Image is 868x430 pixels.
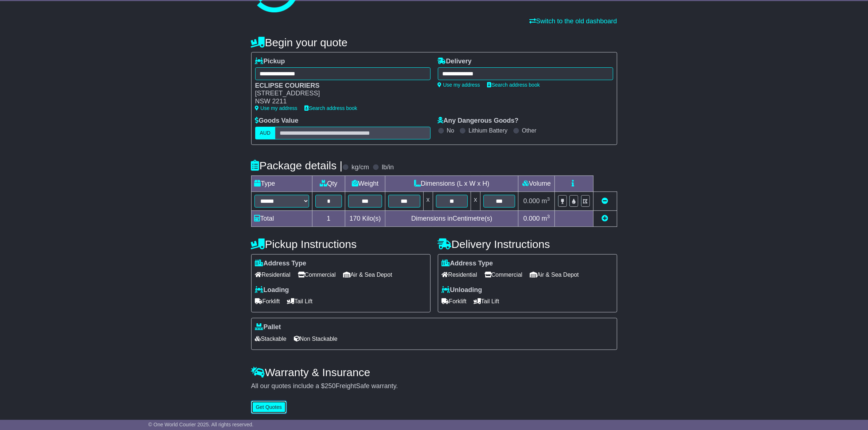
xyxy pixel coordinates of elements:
span: Tail Lift [287,296,313,307]
td: 1 [312,210,345,226]
a: Add new item [602,215,608,222]
td: Qty [312,175,345,192]
span: Forklift [255,296,280,307]
sup: 3 [547,196,550,202]
td: x [423,192,433,210]
span: Air & Sea Depot [343,269,392,280]
span: Commercial [298,269,336,280]
h4: Warranty & Insurance [251,366,617,378]
h4: Package details | [251,159,343,171]
a: Remove this item [602,197,608,205]
span: Residential [442,269,477,280]
label: Goods Value [255,117,299,125]
label: Pickup [255,58,285,66]
td: Kilo(s) [345,210,385,226]
label: No [447,127,454,134]
td: Weight [345,175,385,192]
h4: Begin your quote [251,36,617,48]
label: Delivery [438,58,472,66]
span: 0.000 [523,215,540,222]
a: Search address book [305,105,357,111]
label: Lithium Battery [468,127,507,134]
span: Stackable [255,333,287,344]
span: © One World Courier 2025. All rights reserved. [148,422,254,427]
span: m [542,197,550,205]
label: lb/in [382,163,394,171]
label: Address Type [442,260,493,268]
label: Address Type [255,260,307,268]
a: Search address book [487,82,540,88]
a: Switch to the old dashboard [529,17,617,25]
div: NSW 2211 [255,98,423,106]
label: Other [522,127,537,134]
h4: Pickup Instructions [251,238,431,250]
span: 170 [350,215,361,222]
td: Volume [518,175,555,192]
span: Air & Sea Depot [530,269,579,280]
label: kg/cm [351,163,369,171]
span: 0.000 [523,197,540,205]
span: Forklift [442,296,467,307]
span: 250 [325,382,336,390]
span: Non Stackable [294,333,338,344]
sup: 3 [547,214,550,219]
a: Use my address [255,105,297,111]
span: Commercial [484,269,522,280]
label: Unloading [442,286,482,294]
div: [STREET_ADDRESS] [255,90,423,98]
td: Type [251,175,312,192]
a: Use my address [438,82,480,88]
span: m [542,215,550,222]
label: Pallet [255,323,281,331]
div: All our quotes include a $ FreightSafe warranty. [251,382,617,390]
label: Any Dangerous Goods? [438,117,519,125]
button: Get Quotes [251,401,287,414]
span: Tail Lift [474,296,499,307]
h4: Delivery Instructions [438,238,617,250]
td: Dimensions (L x W x H) [385,175,518,192]
div: ECLIPSE COURIERS [255,82,423,90]
td: Dimensions in Centimetre(s) [385,210,518,226]
label: Loading [255,286,289,294]
span: Residential [255,269,291,280]
td: x [471,192,480,210]
td: Total [251,210,312,226]
label: AUD [255,127,276,139]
